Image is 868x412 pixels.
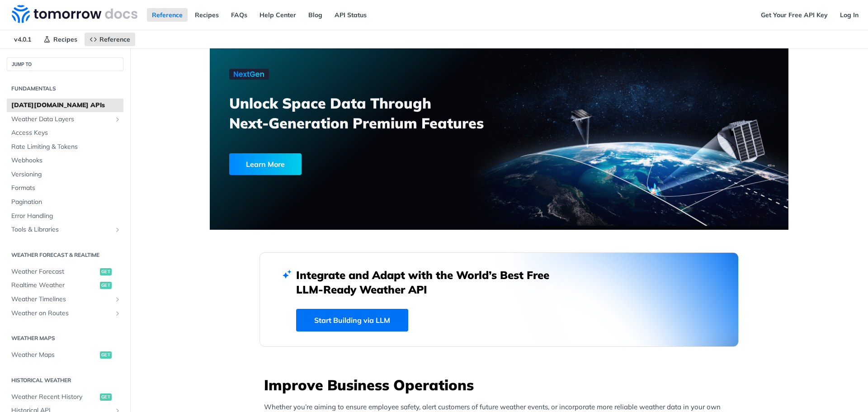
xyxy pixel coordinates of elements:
span: Pagination [11,198,121,207]
img: NextGen [229,69,269,80]
a: Log In [835,8,863,22]
a: Error Handling [7,209,123,223]
span: [DATE][DOMAIN_NAME] APIs [11,101,121,110]
a: Pagination [7,195,123,209]
span: Weather Maps [11,350,98,360]
a: Get Your Free API Key [756,8,833,22]
button: Show subpages for Weather Timelines [114,296,121,303]
span: Weather Data Layers [11,115,112,124]
span: Weather Timelines [11,295,112,304]
span: Rate Limiting & Tokens [11,142,121,152]
a: Recipes [190,8,224,22]
a: API Status [330,8,372,22]
a: Recipes [38,33,82,46]
a: FAQs [226,8,252,22]
button: Show subpages for Weather on Routes [114,310,121,317]
span: Weather on Routes [11,309,112,318]
a: Webhooks [7,154,123,167]
a: Learn More [229,153,453,175]
span: Reference [99,35,130,43]
span: Webhooks [11,156,121,165]
button: Show subpages for Weather Data Layers [114,116,121,123]
h3: Unlock Space Data Through Next-Generation Premium Features [229,93,509,133]
div: Learn More [229,153,302,175]
span: Weather Forecast [11,267,98,276]
a: Reference [147,8,188,22]
span: Recipes [53,35,77,43]
a: Weather Mapsget [7,348,123,362]
span: v4.0.1 [9,33,36,46]
h2: Integrate and Adapt with the World’s Best Free LLM-Ready Weather API [296,268,563,297]
a: Weather Data LayersShow subpages for Weather Data Layers [7,113,123,126]
a: Tools & LibrariesShow subpages for Tools & Libraries [7,223,123,237]
h2: Weather Maps [7,334,123,342]
button: Show subpages for Tools & Libraries [114,226,121,233]
button: JUMP TO [7,57,123,71]
a: Weather Forecastget [7,265,123,279]
span: get [100,268,112,275]
span: Access Keys [11,128,121,137]
span: Weather Recent History [11,393,98,402]
a: Weather Recent Historyget [7,390,123,404]
span: get [100,282,112,289]
a: Access Keys [7,126,123,140]
a: Formats [7,181,123,195]
h3: Improve Business Operations [264,375,739,395]
a: Blog [303,8,327,22]
a: Weather TimelinesShow subpages for Weather Timelines [7,293,123,306]
span: Versioning [11,170,121,179]
h2: Fundamentals [7,85,123,93]
span: get [100,351,112,359]
a: Rate Limiting & Tokens [7,140,123,154]
span: Tools & Libraries [11,225,112,234]
a: Start Building via LLM [296,309,408,331]
span: Realtime Weather [11,281,98,290]
a: Reference [85,33,135,46]
h2: Weather Forecast & realtime [7,251,123,259]
img: Tomorrow.io Weather API Docs [12,5,137,23]
span: get [100,393,112,401]
h2: Historical Weather [7,376,123,384]
a: [DATE][DOMAIN_NAME] APIs [7,99,123,112]
a: Weather on RoutesShow subpages for Weather on Routes [7,307,123,320]
span: Formats [11,184,121,193]
a: Realtime Weatherget [7,279,123,292]
a: Versioning [7,168,123,181]
a: Help Center [255,8,301,22]
span: Error Handling [11,212,121,221]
